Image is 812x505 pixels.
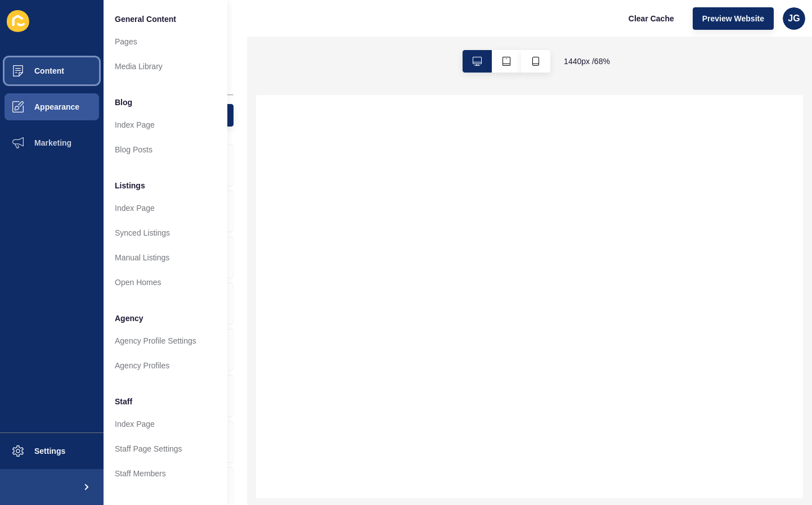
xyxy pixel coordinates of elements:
[115,396,132,407] span: Staff
[104,328,227,353] a: Agency Profile Settings
[115,313,143,324] span: Agency
[104,412,227,436] a: Index Page
[104,137,227,162] a: Blog Posts
[104,436,227,461] a: Staff Page Settings
[104,461,227,486] a: Staff Members
[104,29,227,54] a: Pages
[104,196,227,220] a: Index Page
[104,245,227,270] a: Manual Listings
[564,56,610,67] span: 1440 px / 68 %
[104,54,227,79] a: Media Library
[693,7,774,30] button: Preview Website
[104,112,227,137] a: Index Page
[629,13,674,24] span: Clear Cache
[104,270,227,295] a: Open Homes
[115,13,176,25] span: General Content
[115,180,145,191] span: Listings
[104,353,227,378] a: Agency Profiles
[619,7,684,30] button: Clear Cache
[104,220,227,245] a: Synced Listings
[788,13,800,24] span: JG
[115,97,132,108] span: Blog
[702,13,764,24] span: Preview Website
